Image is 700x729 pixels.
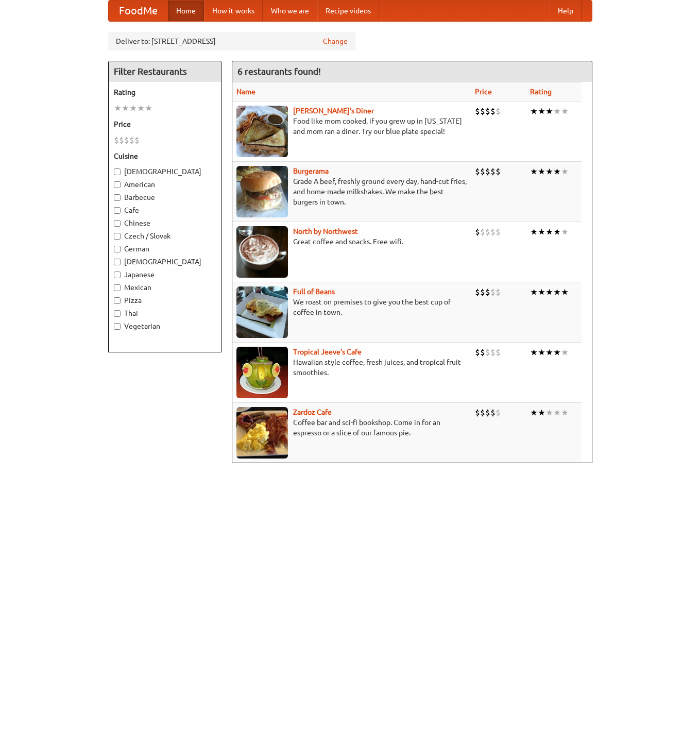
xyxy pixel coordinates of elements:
[490,166,496,177] li: $
[545,347,553,358] li: ★
[561,347,569,358] li: ★
[236,297,467,317] p: We roast on premises to give you the best cup of coffee in town.
[561,407,569,418] li: ★
[237,66,321,76] ng-pluralize: 6 restaurants found!
[545,226,553,238] li: ★
[114,272,121,278] input: Japanese
[485,166,490,177] li: $
[293,348,362,356] a: Tropical Jeeve's Cafe
[550,1,582,21] a: Help
[236,407,288,459] img: zardoz.jpg
[109,1,168,21] a: FoodMe
[293,287,335,296] b: Full of Beans
[475,286,480,298] li: $
[496,226,501,238] li: $
[545,286,553,298] li: ★
[490,106,496,117] li: $
[480,166,485,177] li: $
[114,233,121,240] input: Czech / Slovak
[114,205,216,215] label: Cafe
[114,134,119,146] li: $
[475,347,480,358] li: $
[109,61,221,82] h4: Filter Restaurants
[293,107,374,115] b: [PERSON_NAME]'s Diner
[114,231,216,241] label: Czech / Slovak
[323,36,348,46] a: Change
[553,106,561,117] li: ★
[236,116,467,137] p: Food like mom cooked, if you grew up in [US_STATE] and mom ran a diner. Try our blue plate special!
[561,226,569,238] li: ★
[114,257,216,267] label: [DEMOGRAPHIC_DATA]
[293,408,332,416] a: Zardoz Cafe
[236,347,288,398] img: jeeves.jpg
[114,295,216,306] label: Pizza
[236,236,467,247] p: Great coffee and snacks. Free wifi.
[114,284,121,291] input: Mexican
[545,166,553,177] li: ★
[553,407,561,418] li: ★
[114,310,121,317] input: Thai
[496,407,501,418] li: $
[530,166,538,177] li: ★
[475,88,492,96] a: Price
[480,226,485,238] li: $
[114,207,121,214] input: Cafe
[204,1,263,21] a: How it works
[485,106,490,117] li: $
[119,134,124,146] li: $
[129,134,134,146] li: $
[114,218,216,228] label: Chinese
[485,226,490,238] li: $
[137,103,145,114] li: ★
[561,106,569,117] li: ★
[485,407,490,418] li: $
[168,1,204,21] a: Home
[496,286,501,298] li: $
[485,347,490,358] li: $
[530,407,538,418] li: ★
[114,103,122,114] li: ★
[129,103,137,114] li: ★
[134,134,140,146] li: $
[475,106,480,117] li: $
[485,286,490,298] li: $
[496,106,501,117] li: $
[114,323,121,330] input: Vegetarian
[553,347,561,358] li: ★
[236,357,467,378] p: Hawaiian style coffee, fresh juices, and tropical fruit smoothies.
[538,106,545,117] li: ★
[114,166,216,177] label: [DEMOGRAPHIC_DATA]
[538,226,545,238] li: ★
[475,407,480,418] li: $
[490,226,496,238] li: $
[108,32,355,50] div: Deliver to: [STREET_ADDRESS]
[122,103,129,114] li: ★
[530,106,538,117] li: ★
[545,407,553,418] li: ★
[561,286,569,298] li: ★
[317,1,379,21] a: Recipe videos
[553,166,561,177] li: ★
[114,269,216,280] label: Japanese
[236,226,288,278] img: north.jpg
[561,166,569,177] li: ★
[293,167,329,175] a: Burgerama
[480,286,485,298] li: $
[490,407,496,418] li: $
[114,151,216,161] h5: Cuisine
[496,347,501,358] li: $
[114,168,121,175] input: [DEMOGRAPHIC_DATA]
[480,347,485,358] li: $
[145,103,152,114] li: ★
[490,286,496,298] li: $
[114,220,121,227] input: Chinese
[538,166,545,177] li: ★
[475,226,480,238] li: $
[114,179,216,190] label: American
[114,259,121,265] input: [DEMOGRAPHIC_DATA]
[475,166,480,177] li: $
[114,119,216,129] h5: Price
[496,166,501,177] li: $
[538,347,545,358] li: ★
